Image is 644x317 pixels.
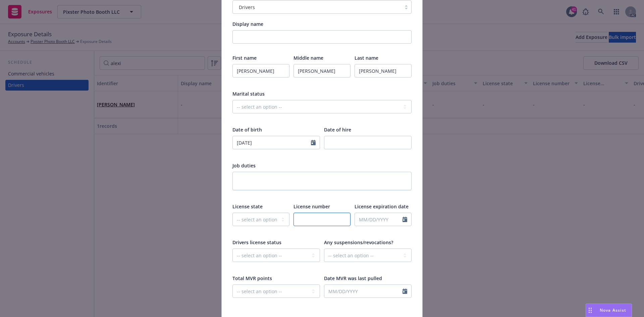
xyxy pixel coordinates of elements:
[324,275,382,281] span: Date MVR was last pulled
[233,136,311,149] input: MM/DD/YYYY
[600,307,626,313] span: Nova Assist
[293,203,330,210] span: License number
[236,4,398,11] span: Drivers
[239,4,255,11] span: Drivers
[232,21,263,27] span: Display name
[402,217,407,222] svg: Calendar
[324,126,351,133] span: Date of hire
[586,304,632,317] button: Nova Assist
[355,213,402,226] input: MM/DD/YYYY
[586,304,594,317] div: Drag to move
[311,140,316,145] svg: Calendar
[402,288,407,294] svg: Calendar
[355,203,409,210] span: License expiration date
[232,275,272,281] span: Total MVR points
[232,239,281,246] span: Drivers license status
[232,55,257,61] span: First name
[293,55,323,61] span: Middle name
[232,126,262,133] span: Date of birth
[324,285,402,298] input: MM/DD/YYYY
[232,91,265,97] span: Marital status
[324,239,393,246] span: Any suspensions/revocations?
[355,55,378,61] span: Last name
[232,162,256,169] span: Job duties
[232,203,263,210] span: License state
